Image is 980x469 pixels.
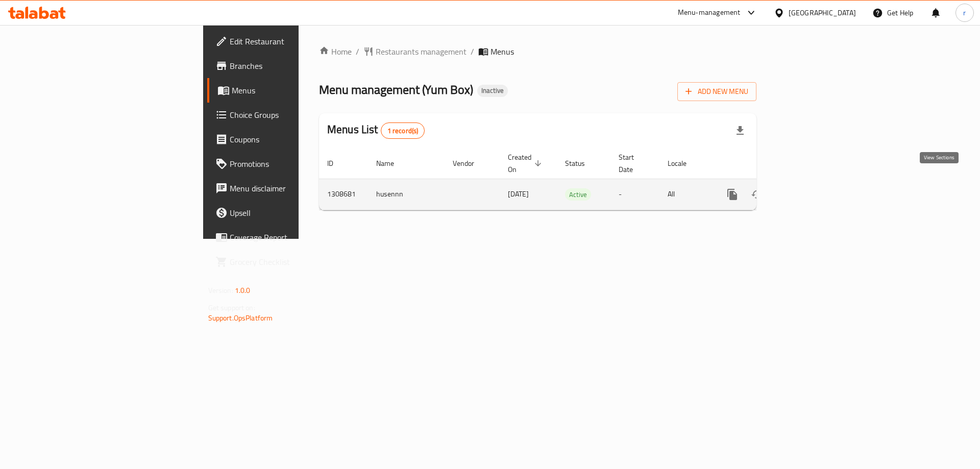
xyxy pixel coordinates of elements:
[610,179,659,210] td: -
[745,182,769,207] button: Change Status
[327,157,347,169] span: ID
[207,152,367,176] a: Promotions
[565,189,591,201] span: Active
[230,60,359,72] span: Branches
[619,151,647,176] span: Start Date
[207,54,367,78] a: Branches
[678,7,741,19] div: Menu-management
[208,284,233,297] span: Version:
[963,7,966,18] span: r
[230,109,359,121] span: Choice Groups
[668,157,700,169] span: Locale
[453,157,487,169] span: Vendor
[207,78,367,103] a: Menus
[230,231,359,243] span: Coverage Report
[471,45,474,58] li: /
[232,84,359,96] span: Menus
[477,86,508,95] span: Inactive
[327,122,425,139] h2: Menus List
[685,85,748,98] span: Add New Menu
[491,45,514,58] span: Menus
[381,122,425,139] div: Total records count
[207,127,367,152] a: Coupons
[235,284,251,297] span: 1.0.0
[659,179,712,210] td: All
[368,179,445,210] td: husennn
[207,201,367,225] a: Upsell
[376,157,407,169] span: Name
[230,133,359,145] span: Coupons
[230,182,359,194] span: Menu disclaimer
[230,256,359,268] span: Grocery Checklist
[319,45,756,58] nav: breadcrumb
[728,118,752,143] div: Export file
[565,188,591,201] div: Active
[230,207,359,219] span: Upsell
[789,7,856,18] div: [GEOGRAPHIC_DATA]
[381,126,425,136] span: 1 record(s)
[319,148,826,210] table: enhanced table
[207,176,367,201] a: Menu disclaimer
[207,250,367,274] a: Grocery Checklist
[230,158,359,170] span: Promotions
[508,151,545,176] span: Created On
[230,35,359,47] span: Edit Restaurant
[208,311,273,325] a: Support.OpsPlatform
[207,225,367,250] a: Coverage Report
[208,301,255,314] span: Get support on:
[508,187,529,201] span: [DATE]
[565,157,598,169] span: Status
[207,29,367,54] a: Edit Restaurant
[712,148,826,179] th: Actions
[207,103,367,127] a: Choice Groups
[376,45,467,58] span: Restaurants management
[319,78,473,101] span: Menu management ( Yum Box )
[720,182,745,207] button: more
[677,82,756,101] button: Add New Menu
[477,85,508,97] div: Inactive
[363,45,467,58] a: Restaurants management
